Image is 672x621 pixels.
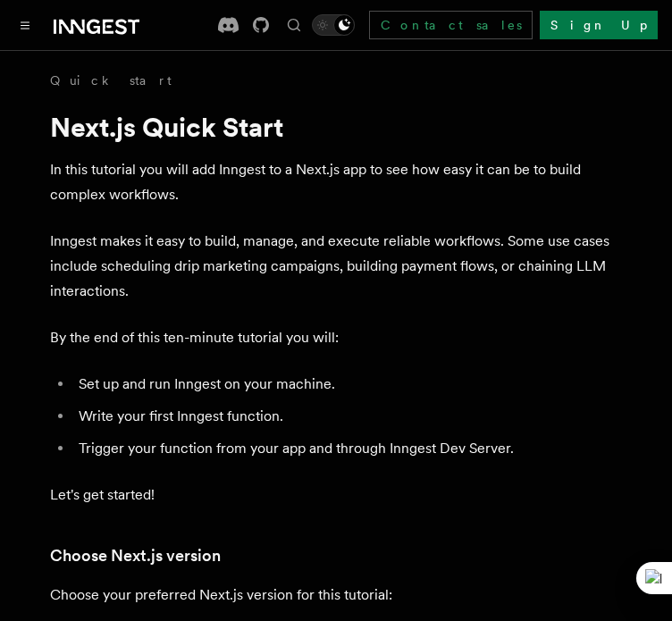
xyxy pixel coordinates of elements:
button: Toggle navigation [14,14,36,36]
li: Set up and run Inngest on your machine. [73,372,622,397]
p: Inngest makes it easy to build, manage, and execute reliable workflows. Some use cases include sc... [50,229,622,304]
p: By the end of this ten-minute tutorial you will: [50,325,622,350]
button: Toggle dark mode [312,14,355,36]
button: Find something... [283,14,305,36]
p: Choose your preferred Next.js version for this tutorial: [50,583,622,608]
p: Let's get started! [50,483,622,508]
a: Sign Up [540,11,658,39]
li: Write your first Inngest function. [73,404,622,429]
p: In this tutorial you will add Inngest to a Next.js app to see how easy it can be to build complex... [50,157,622,207]
a: Contact sales [369,11,533,39]
a: Quick start [50,71,172,89]
h1: Next.js Quick Start [50,111,622,143]
a: Choose Next.js version [50,543,221,568]
li: Trigger your function from your app and through Inngest Dev Server. [73,436,622,461]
